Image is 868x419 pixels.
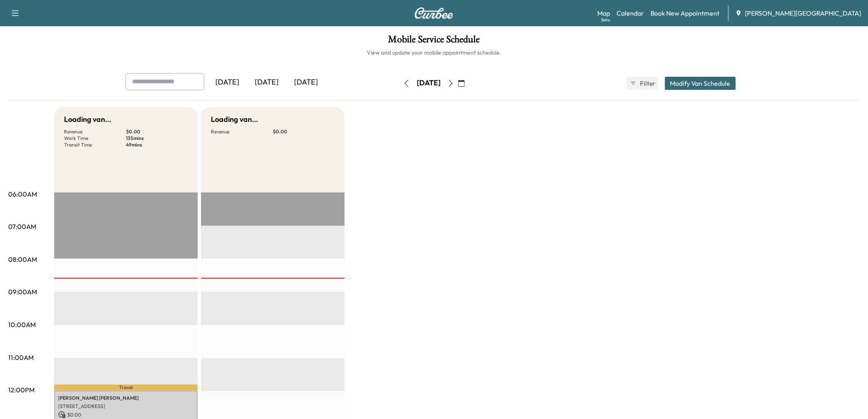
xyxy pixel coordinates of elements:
p: 08:00AM [8,254,37,264]
p: Transit Time [64,142,126,148]
button: Modify Van Schedule [665,77,736,90]
a: Calendar [617,8,644,18]
div: [DATE] [417,78,441,88]
p: [PERSON_NAME] [PERSON_NAME] [58,395,194,401]
h5: Loading van... [211,114,258,125]
p: 06:00AM [8,189,37,199]
p: $ 0.00 [126,128,188,135]
div: [DATE] [247,73,286,92]
div: [DATE] [286,73,326,92]
div: [DATE] [208,73,247,92]
p: Revenue [64,128,126,135]
h5: Loading van... [64,114,111,125]
button: Filter [626,77,658,90]
p: [STREET_ADDRESS] [58,403,194,410]
a: Book New Appointment [651,8,720,18]
h1: Mobile Service Schedule [8,34,860,48]
p: $ 0.00 [58,411,194,419]
p: 09:00AM [8,287,37,297]
h6: View and update your mobile appointment schedule. [8,48,860,57]
img: Curbee Logo [414,7,454,19]
p: Revenue [211,128,273,135]
p: Travel [54,385,198,391]
p: 07:00AM [8,222,36,231]
p: 49 mins [126,142,188,148]
p: Work Time [64,135,126,142]
p: 12:00PM [8,385,34,395]
p: 11:00AM [8,353,34,362]
p: 135 mins [126,135,188,142]
p: 10:00AM [8,320,36,330]
span: [PERSON_NAME][GEOGRAPHIC_DATA] [745,8,861,18]
a: MapBeta [597,8,610,18]
p: $ 0.00 [273,128,335,135]
span: Filter [640,78,655,88]
div: Beta [601,17,610,23]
